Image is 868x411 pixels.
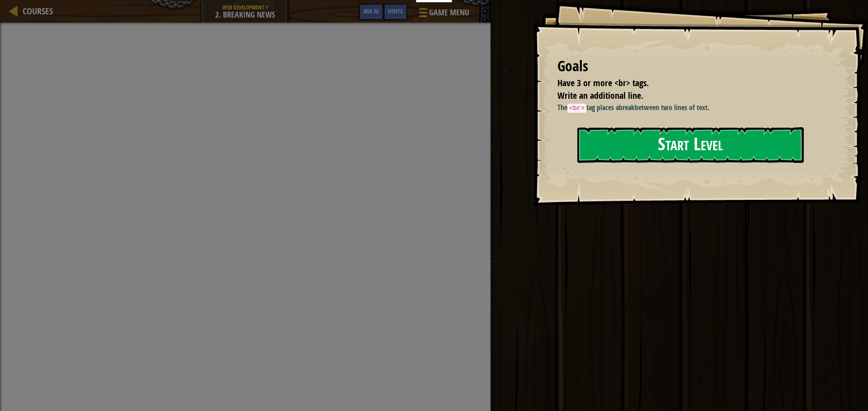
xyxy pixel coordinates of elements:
[557,102,825,113] p: The tag places a between two lines of text.
[363,7,379,15] span: Ask AI
[557,56,818,77] div: Goals
[412,4,475,25] button: Game Menu
[557,77,649,89] span: Have 3 or more <br> tags.
[429,7,469,18] span: Game Menu
[546,77,816,90] li: Have 3 or more <br> tags.
[619,102,635,112] strong: break
[546,89,816,102] li: Write an additional line.
[388,7,403,15] span: Hints
[18,5,53,17] a: Courses
[23,5,53,17] span: Courses
[557,89,643,102] span: Write an additional line.
[359,4,383,20] button: Ask AI
[567,104,587,113] code: <br>
[577,127,804,163] button: Start Level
